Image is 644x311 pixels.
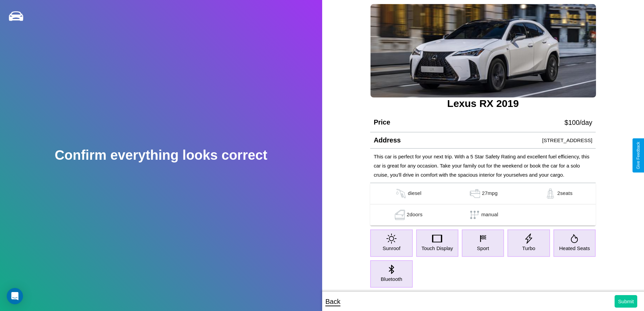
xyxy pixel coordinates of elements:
img: gas [468,188,482,199]
div: Open Intercom Messenger [7,288,23,304]
p: manual [481,210,498,220]
p: [STREET_ADDRESS] [542,136,592,145]
h4: Address [374,136,401,144]
p: diesel [408,188,421,199]
button: Submit [615,295,637,308]
p: Turbo [522,244,535,253]
h2: Confirm everything looks correct [55,148,267,163]
h3: Lexus RX 2019 [370,98,596,109]
p: Heated Seats [559,244,590,253]
img: gas [393,210,407,220]
h4: Price [374,118,390,126]
p: Touch Display [422,244,453,253]
p: 27 mpg [482,188,498,199]
div: Give Feedback [636,142,641,169]
p: Bluetooth [381,274,402,284]
p: Back [326,295,340,308]
p: Sunroof [383,244,401,253]
p: $ 100 /day [565,116,592,129]
img: gas [394,188,408,199]
p: 2 seats [557,188,572,199]
p: Sport [477,244,489,253]
table: simple table [370,183,596,226]
img: gas [544,188,557,199]
p: 2 doors [407,210,423,220]
p: This car is perfect for your next trip. With a 5 Star Safety Rating and excellent fuel efficiency... [374,152,592,179]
